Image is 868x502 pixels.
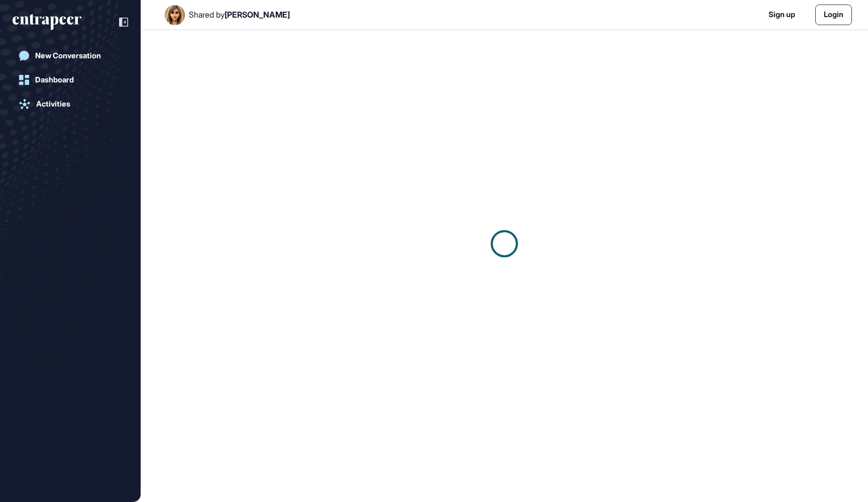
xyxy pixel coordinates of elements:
[189,10,290,20] div: Shared by
[35,75,74,84] div: Dashboard
[35,51,101,60] div: New Conversation
[225,10,290,20] span: [PERSON_NAME]
[165,5,185,25] img: User Image
[815,5,852,25] a: Login
[769,9,795,21] a: Sign up
[36,99,70,109] div: Activities
[13,14,81,30] div: entrapeer-logo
